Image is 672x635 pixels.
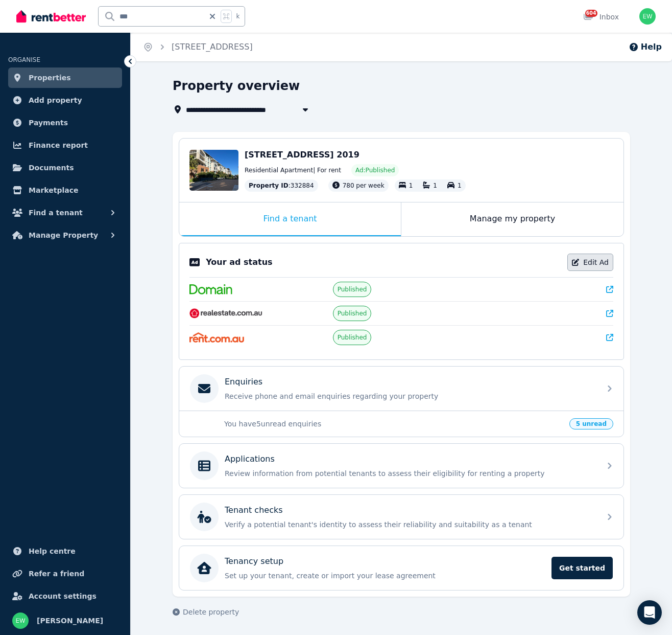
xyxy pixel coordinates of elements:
span: ORGANISE [8,56,40,63]
span: Help centre [29,545,76,557]
span: Properties [29,72,71,84]
a: Account settings [8,586,122,606]
nav: Breadcrumb [131,33,265,61]
div: Open Intercom Messenger [637,600,662,625]
img: Domain.com.au [189,284,232,294]
p: Your ad status [206,256,272,268]
span: Marketplace [29,184,78,196]
p: Review information from potential tenants to assess their eligibility for renting a property [225,468,594,479]
span: Property ID [249,182,289,190]
span: 1 [409,182,413,189]
a: Finance report [8,135,122,155]
a: ApplicationsReview information from potential tenants to assess their eligibility for renting a p... [179,444,623,488]
span: Published [338,333,367,342]
span: Get started [551,557,613,579]
a: Marketplace [8,180,122,200]
p: Set up your tenant, create or import your lease agreement [225,571,545,581]
a: Tenancy setupSet up your tenant, create or import your lease agreementGet started [179,546,623,590]
div: : 332884 [245,179,318,192]
img: RealEstate.com.au [189,308,262,319]
span: Residential Apartment | For rent [245,166,341,174]
p: You have 5 unread enquiries [224,419,563,429]
span: Refer a friend [29,568,84,580]
span: 1 [458,182,462,189]
span: k [236,12,239,20]
span: Ad: Published [355,166,395,174]
span: 780 per week [343,182,385,189]
a: Help centre [8,541,122,561]
p: Applications [225,453,275,465]
span: 604 [585,10,597,17]
h1: Property overview [173,78,300,94]
span: [STREET_ADDRESS] 2019 [245,150,359,160]
button: Manage Property [8,225,122,245]
p: Receive phone and email enquiries regarding your property [225,391,594,401]
span: 1 [433,182,437,189]
img: RentBetter [16,9,86,24]
a: [STREET_ADDRESS] [172,42,253,52]
img: Evelyn Wang [12,613,29,629]
button: Find a tenant [8,202,122,223]
a: Add property [8,90,122,110]
p: Enquiries [225,376,262,388]
button: Help [629,41,662,53]
div: Inbox [583,12,619,22]
a: Tenant checksVerify a potential tenant's identity to assess their reliability and suitability as ... [179,495,623,539]
a: Documents [8,157,122,178]
span: Find a tenant [29,207,83,219]
p: Tenancy setup [225,555,283,568]
button: Delete property [173,607,239,617]
span: Finance report [29,139,88,151]
a: Payments [8,112,122,133]
span: Published [338,309,367,318]
div: Manage my property [401,202,623,236]
span: Manage Property [29,229,98,241]
span: Delete property [183,607,239,617]
a: Edit Ad [567,254,613,271]
span: Documents [29,162,74,174]
span: Payments [29,117,68,129]
span: Add property [29,94,82,106]
a: EnquiriesReceive phone and email enquiries regarding your property [179,367,623,411]
img: Evelyn Wang [639,8,656,25]
a: Properties [8,67,122,88]
a: Refer a friend [8,563,122,584]
p: Verify a potential tenant's identity to assess their reliability and suitability as a tenant [225,519,594,530]
span: 5 unread [569,418,613,429]
p: Tenant checks [225,504,283,516]
span: Published [338,285,367,293]
img: Rent.com.au [189,332,244,343]
span: Account settings [29,590,97,602]
div: Find a tenant [179,202,401,236]
span: [PERSON_NAME] [37,615,103,627]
